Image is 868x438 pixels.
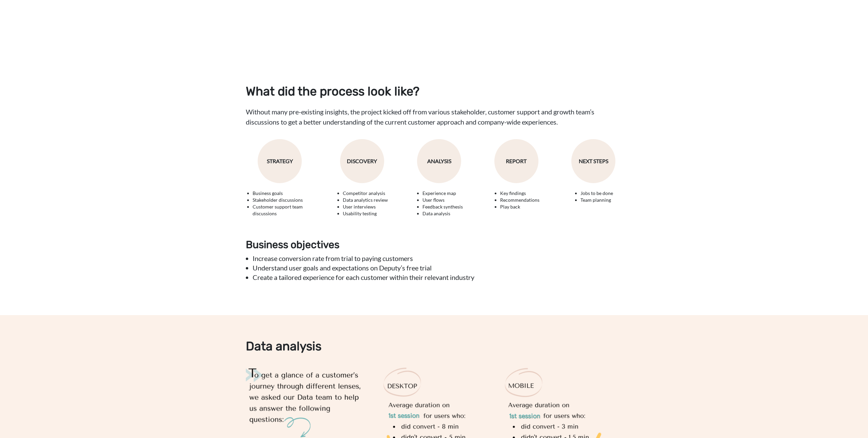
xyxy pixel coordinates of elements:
[253,272,622,282] li: Create a tailored experience for each customer within their relevant industry
[417,139,461,183] div: Analysis
[258,139,302,183] div: Strategy
[246,239,622,251] h3: Business objectives
[343,210,388,217] li: Usability testing
[253,254,622,263] li: Increase conversion rate from trial to paying customers
[580,190,613,197] li: Jobs to be done
[343,190,388,197] li: Competitor analysis
[571,139,615,183] div: Next steps
[253,263,622,272] li: Understand user goals and expectations on Deputy’s free trial
[253,190,314,197] li: Business goals
[246,107,622,127] p: Without many pre-existing insights, the project kicked off from various stakeholder, customer sup...
[246,339,622,353] h2: Data analysis
[494,139,538,183] div: Report
[422,197,463,203] li: User flows
[580,197,613,203] li: Team planning
[422,210,463,217] li: Data analysis
[340,139,384,183] div: Discovery
[500,190,539,197] li: Key findings
[500,203,539,210] li: Play back
[253,203,314,217] li: Customer support team discussions
[343,197,388,203] li: Data analytics review
[500,197,539,203] li: Recommendations
[422,190,463,197] li: Experience map
[246,84,622,98] h2: What did the process look like?
[253,197,314,203] li: Stakeholder discussions
[422,203,463,210] li: Feedback synthesis
[343,203,388,210] li: User interviews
